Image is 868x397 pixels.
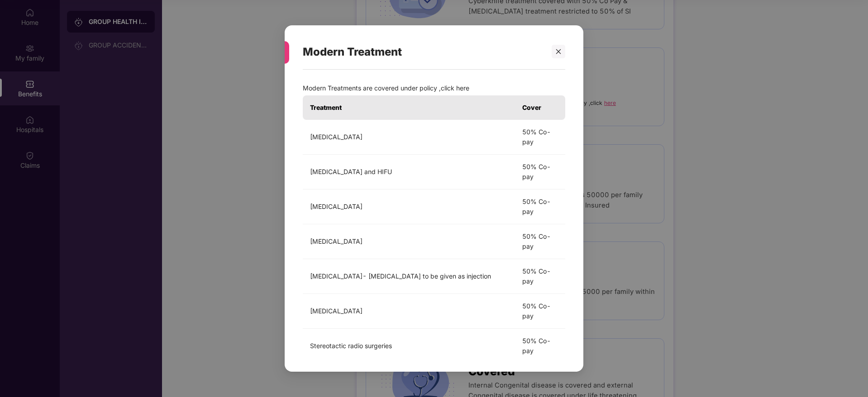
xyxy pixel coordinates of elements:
td: 50% Co-pay [515,155,565,189]
td: 50% Co-pay [515,294,565,329]
td: [MEDICAL_DATA] [303,294,515,329]
td: [MEDICAL_DATA] [303,189,515,224]
span: close [555,48,562,55]
td: [MEDICAL_DATA] [303,224,515,259]
td: [MEDICAL_DATA] and HIFU [303,155,515,189]
td: 50% Co-pay [515,189,565,224]
div: Modern Treatment [303,34,544,70]
th: Cover [515,95,565,120]
td: [MEDICAL_DATA] [303,120,515,155]
td: Stereotactic radio surgeries [303,329,515,364]
td: 50% Co-pay [515,329,565,364]
td: 50% Co-pay [515,120,565,155]
td: [MEDICAL_DATA]- [MEDICAL_DATA] to be given as injection [303,259,515,294]
p: Modern Treatments are covered under policy ,click here [303,83,565,93]
td: 50% Co-pay [515,259,565,294]
td: 50% Co-pay [515,224,565,259]
th: Treatment [303,95,515,120]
